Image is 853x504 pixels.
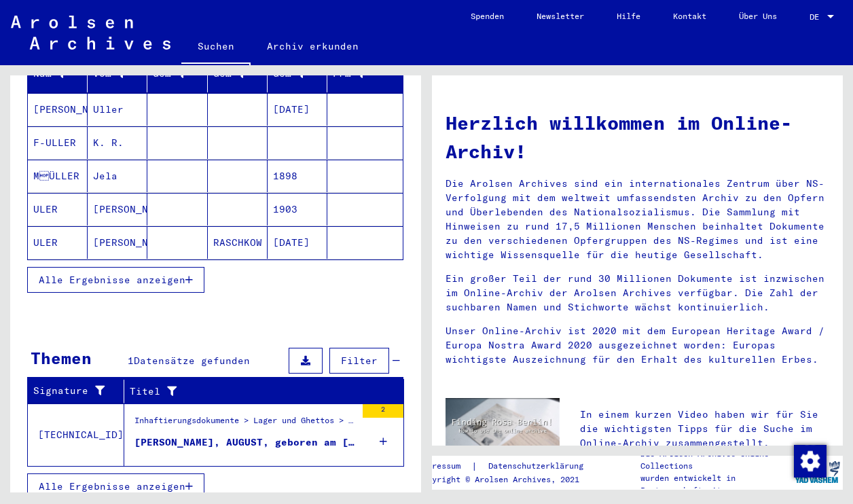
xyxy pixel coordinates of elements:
[792,455,843,489] img: yv_logo.png
[88,126,147,159] mat-cell: K. R.
[28,193,88,226] mat-cell: ULER
[39,480,185,492] span: Alle Ergebnisse anzeigen
[27,473,204,499] button: Alle Ergebnisse anzeigen
[418,459,600,473] div: |
[28,226,88,259] mat-cell: ULER
[446,398,560,461] img: video.jpg
[268,160,327,192] mat-cell: 1898
[640,448,791,472] p: Die Arolsen Archives Online-Collections
[28,403,124,466] td: [TECHNICAL_ID]
[268,93,327,126] mat-cell: [DATE]
[446,324,829,367] p: Unser Online-Archiv ist 2020 mit dem European Heritage Award / Europa Nostra Award 2020 ausgezeic...
[88,226,147,259] mat-cell: [PERSON_NAME]
[134,355,250,367] span: Datensätze gefunden
[134,435,356,450] div: [PERSON_NAME], AUGUST, geboren am [DEMOGRAPHIC_DATA], geboren in [GEOGRAPHIC_DATA]
[88,160,147,192] mat-cell: Jela
[33,384,107,398] div: Signature
[128,355,134,367] span: 1
[446,177,829,262] p: Die Arolsen Archives sind ein internationales Zentrum über NS-Verfolgung mit dem weltweit umfasse...
[31,346,92,370] div: Themen
[130,384,370,399] div: Titel
[28,93,88,126] mat-cell: [PERSON_NAME]
[134,414,356,433] div: Inhaftierungsdokumente > Lager und Ghettos > Konzentrationslager [GEOGRAPHIC_DATA] > Individuelle...
[28,160,88,192] mat-cell: MÜLLER
[39,274,185,286] span: Alle Ergebnisse anzeigen
[446,109,829,166] h1: Herzlich willkommen im Online-Archiv!
[363,404,403,418] div: 2
[88,193,147,226] mat-cell: [PERSON_NAME]
[341,355,378,367] span: Filter
[794,445,827,478] img: Zustimmung ändern
[28,126,88,159] mat-cell: F-ULLER
[446,272,829,314] p: Ein großer Teil der rund 30 Millionen Dokumente ist inzwischen im Online-Archiv der Arolsen Archi...
[329,348,389,374] button: Filter
[88,93,147,126] mat-cell: Uller
[580,408,829,450] p: In einem kurzen Video haben wir für Sie die wichtigsten Tipps für die Suche im Online-Archiv zusa...
[181,30,251,65] a: Suchen
[268,226,327,259] mat-cell: [DATE]
[810,12,824,22] span: DE
[251,30,375,62] a: Archiv erkunden
[268,193,327,226] mat-cell: 1903
[418,473,600,486] p: Copyright © Arolsen Archives, 2021
[27,267,204,293] button: Alle Ergebnisse anzeigen
[477,459,600,473] a: Datenschutzerklärung
[130,380,387,402] div: Titel
[640,472,791,497] p: wurden entwickelt in Partnerschaft mit
[208,226,268,259] mat-cell: RASCHKOW
[418,459,471,473] a: Impressum
[11,16,170,50] img: Arolsen_neg.svg
[33,380,124,402] div: Signature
